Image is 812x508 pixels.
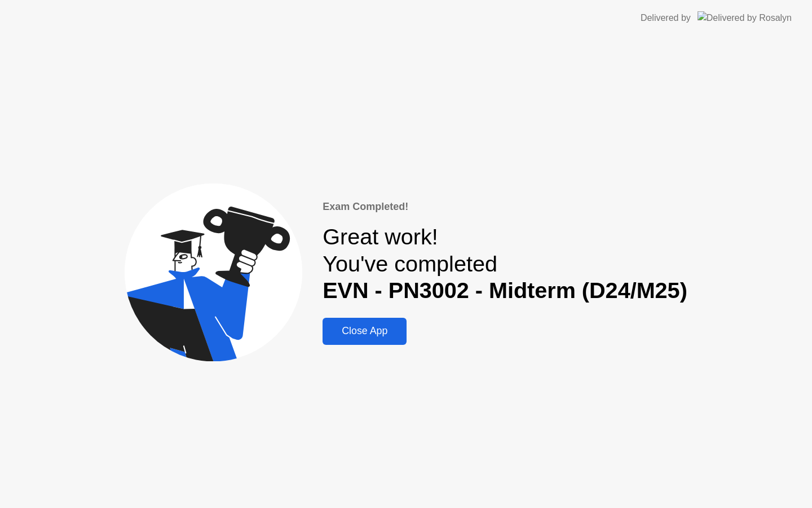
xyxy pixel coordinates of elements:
[326,325,403,337] div: Close App
[698,11,792,24] img: Delivered by Rosalyn
[641,11,691,25] div: Delivered by
[323,224,687,304] div: Great work! You've completed
[323,199,687,214] div: Exam Completed!
[323,278,687,303] b: EVN - PN3002 - Midterm (D24/M25)
[323,318,407,345] button: Close App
